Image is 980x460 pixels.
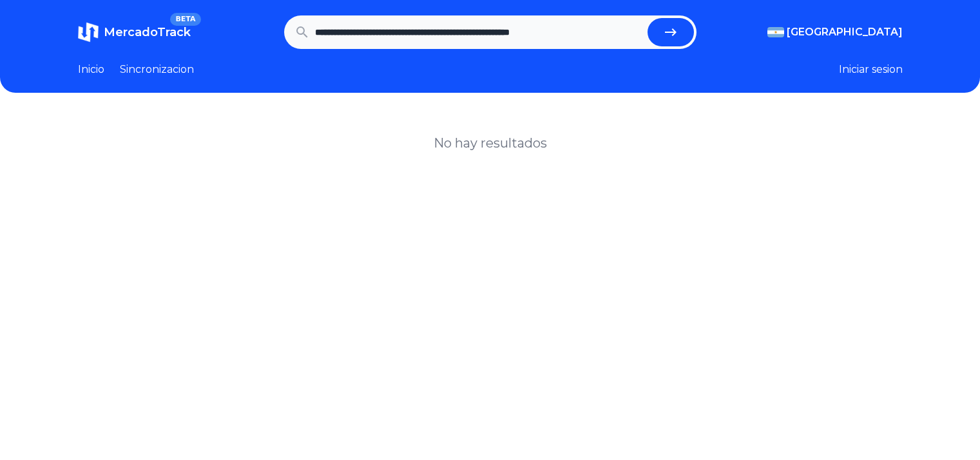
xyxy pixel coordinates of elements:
[767,27,784,37] img: Argentina
[170,13,200,26] span: BETA
[434,134,547,152] h1: No hay resultados
[120,62,194,77] a: Sincronizacion
[78,22,191,43] a: MercadoTrackBETA
[104,25,191,39] span: MercadoTrack
[767,24,903,40] button: [GEOGRAPHIC_DATA]
[78,22,99,43] img: MercadoTrack
[787,24,903,40] span: [GEOGRAPHIC_DATA]
[78,62,104,77] a: Inicio
[839,62,903,77] button: Iniciar sesion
